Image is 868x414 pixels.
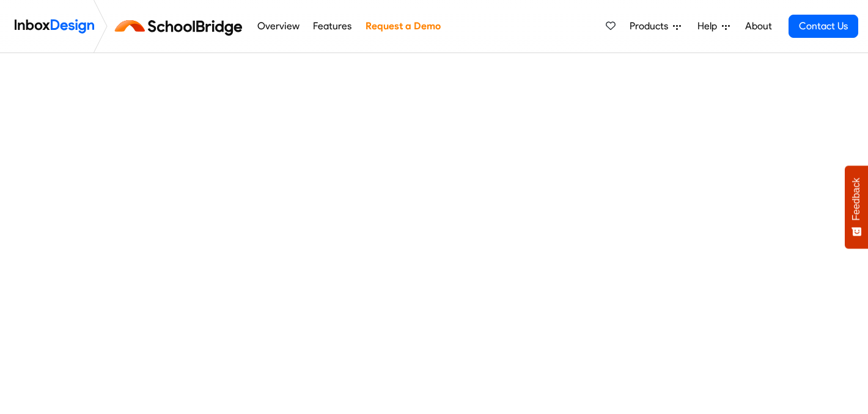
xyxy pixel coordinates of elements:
[693,14,735,38] a: Help
[254,14,303,38] a: Overview
[851,178,862,220] span: Feedback
[625,14,686,38] a: Products
[630,19,673,34] span: Products
[362,14,444,38] a: Request a Demo
[741,14,775,38] a: About
[697,19,722,34] span: Help
[112,12,250,41] img: schoolbridge logo
[310,14,355,38] a: Features
[789,15,858,38] a: Contact Us
[845,165,868,249] button: Feedback - Show survey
